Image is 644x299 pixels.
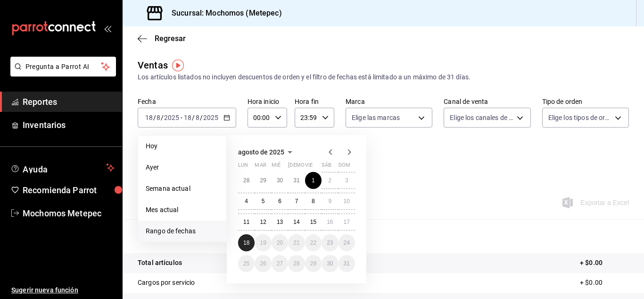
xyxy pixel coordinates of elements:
[328,198,331,205] abbr: 9 de agosto de 2025
[138,278,195,288] p: Cargos por servicio
[243,260,249,267] abbr: 25 de agosto de 2025
[25,62,101,72] span: Pregunta a Parrot AI
[444,98,530,105] label: Canal de venta
[310,260,316,267] abbr: 29 de agosto de 2025
[260,260,266,267] abbr: 26 de agosto de 2025
[288,255,305,272] button: 28 de agosto de 2025
[580,278,629,288] p: + $0.00
[7,68,116,78] a: Pregunta a Parrot AI
[192,114,195,121] span: /
[181,114,182,121] span: -
[255,234,271,251] button: 19 de agosto de 2025
[277,177,283,184] abbr: 30 de julio de 2025
[339,214,355,231] button: 17 de agosto de 2025
[138,258,182,268] p: Total artículos
[548,113,611,122] span: Elige los tipos de orden
[238,146,296,158] button: agosto de 2025
[345,177,348,184] abbr: 3 de agosto de 2025
[138,72,629,82] div: Los artículos listados no incluyen descuentos de orden y el filtro de fechas está limitado a un m...
[327,219,333,225] abbr: 16 de agosto de 2025
[305,214,322,231] button: 15 de agosto de 2025
[293,219,299,225] abbr: 14 de agosto de 2025
[243,239,249,246] abbr: 18 de agosto de 2025
[312,198,315,205] abbr: 8 de agosto de 2025
[277,260,283,267] abbr: 27 de agosto de 2025
[305,162,313,172] abbr: viernes
[200,114,203,121] span: /
[344,198,350,205] abbr: 10 de agosto de 2025
[138,98,236,105] label: Fecha
[305,193,322,210] button: 8 de agosto de 2025
[203,114,219,121] input: ----
[156,114,161,121] input: --
[138,34,186,43] button: Regresar
[260,219,266,225] abbr: 12 de agosto de 2025
[183,114,192,121] input: --
[146,226,219,236] span: Rango de fechas
[153,114,156,121] span: /
[322,193,338,210] button: 9 de agosto de 2025
[305,172,322,189] button: 1 de agosto de 2025
[322,234,338,251] button: 23 de agosto de 2025
[344,219,350,225] abbr: 17 de agosto de 2025
[255,193,271,210] button: 5 de agosto de 2025
[260,239,266,246] abbr: 19 de agosto de 2025
[288,234,305,251] button: 21 de agosto de 2025
[164,8,282,19] h3: Sucursal: Mochomos (Metepec)
[288,214,305,231] button: 14 de agosto de 2025
[295,198,298,205] abbr: 7 de agosto de 2025
[352,113,400,122] span: Elige las marcas
[238,214,255,231] button: 11 de agosto de 2025
[272,162,281,172] abbr: miércoles
[327,239,333,246] abbr: 23 de agosto de 2025
[262,198,265,205] abbr: 5 de agosto de 2025
[255,214,271,231] button: 12 de agosto de 2025
[277,239,283,246] abbr: 20 de agosto de 2025
[272,255,288,272] button: 27 de agosto de 2025
[238,172,255,189] button: 28 de julio de 2025
[146,184,219,194] span: Semana actual
[146,205,219,215] span: Mes actual
[260,177,266,184] abbr: 29 de julio de 2025
[450,113,513,122] span: Elige los canales de venta
[328,177,331,184] abbr: 2 de agosto de 2025
[238,162,248,172] abbr: lunes
[23,184,115,196] span: Recomienda Parrot
[288,162,344,172] abbr: jueves
[322,172,338,189] button: 2 de agosto de 2025
[255,162,266,172] abbr: martes
[243,177,249,184] abbr: 28 de julio de 2025
[23,119,115,131] span: Inventarios
[277,219,283,225] abbr: 13 de agosto de 2025
[23,207,115,220] span: Mochomos Metepec
[346,98,432,105] label: Marca
[245,198,248,205] abbr: 4 de agosto de 2025
[172,60,184,71] img: Tooltip marker
[238,148,284,156] span: agosto de 2025
[10,57,116,77] button: Pregunta a Parrot AI
[255,255,271,272] button: 26 de agosto de 2025
[146,141,219,151] span: Hoy
[293,260,299,267] abbr: 28 de agosto de 2025
[195,114,200,121] input: --
[155,34,186,43] span: Regresar
[23,95,115,108] span: Reportes
[248,98,287,105] label: Hora inicio
[339,172,355,189] button: 3 de agosto de 2025
[312,177,315,184] abbr: 1 de agosto de 2025
[104,25,111,32] button: open_drawer_menu
[322,162,331,172] abbr: sábado
[305,255,322,272] button: 29 de agosto de 2025
[164,114,180,121] input: ----
[339,234,355,251] button: 24 de agosto de 2025
[272,172,288,189] button: 30 de julio de 2025
[339,162,350,172] abbr: domingo
[272,214,288,231] button: 13 de agosto de 2025
[238,193,255,210] button: 4 de agosto de 2025
[278,198,281,205] abbr: 6 de agosto de 2025
[238,234,255,251] button: 18 de agosto de 2025
[272,234,288,251] button: 20 de agosto de 2025
[238,255,255,272] button: 25 de agosto de 2025
[293,239,299,246] abbr: 21 de agosto de 2025
[255,172,271,189] button: 29 de julio de 2025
